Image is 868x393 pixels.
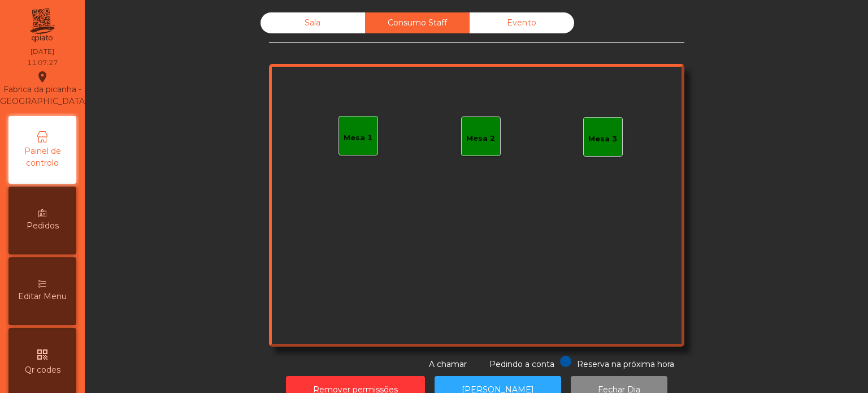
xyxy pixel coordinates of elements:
[429,359,467,369] span: A chamar
[11,145,73,169] span: Painel de controlo
[344,132,372,144] div: Mesa 1
[28,6,56,45] img: qpiato
[25,364,60,376] span: Qr codes
[470,12,574,33] div: Evento
[365,12,470,33] div: Consumo Staff
[18,291,67,303] span: Editar Menu
[261,12,365,33] div: Sala
[31,46,54,57] div: [DATE]
[489,359,554,369] span: Pedindo a conta
[466,133,495,144] div: Mesa 2
[36,348,49,361] i: qr_code
[577,359,674,369] span: Reserva na próxima hora
[36,70,49,84] i: location_on
[27,220,59,232] span: Pedidos
[588,133,617,145] div: Mesa 3
[27,58,58,68] div: 11:07:27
